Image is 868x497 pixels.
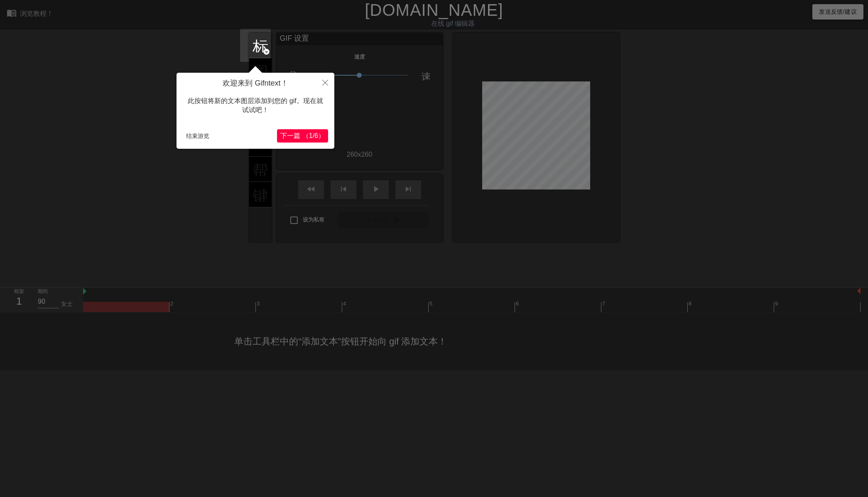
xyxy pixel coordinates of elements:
button: 关闭 [316,73,334,92]
button: 结束游览 [183,130,213,142]
span: 下一篇 （1/6） [280,132,325,139]
div: 此按钮将新的文本图层添加到您的 gif。现在就试试吧！ [183,88,328,123]
button: 下一个 [277,129,328,143]
h4: 欢迎来到 Gifntext！ [183,79,328,88]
